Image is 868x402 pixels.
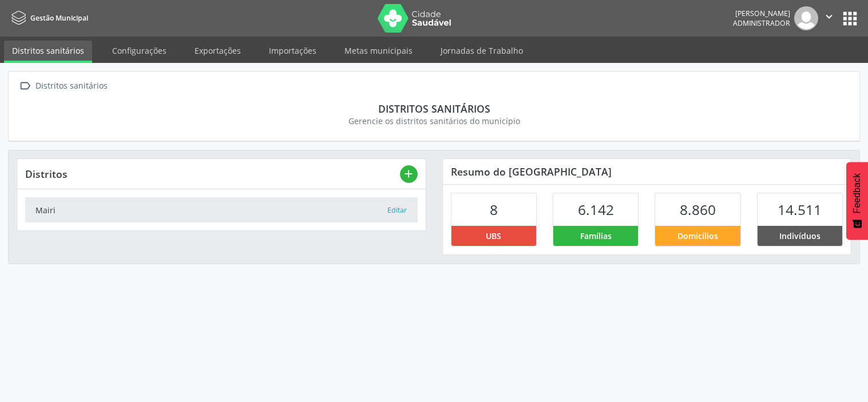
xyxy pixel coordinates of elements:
[35,204,387,216] div: Mairi
[443,159,851,184] div: Resumo do [GEOGRAPHIC_DATA]
[187,41,249,61] a: Exportações
[25,168,400,180] div: Distritos
[336,41,421,61] a: Metas municipais
[104,41,175,61] a: Configurações
[778,200,822,219] span: 14.511
[400,165,418,183] button: add
[794,6,818,30] img: img
[490,200,498,219] span: 8
[677,230,718,242] span: Domicílios
[30,13,88,23] span: Gestão Municipal
[680,200,716,219] span: 8.860
[17,78,109,94] a:  Distritos sanitários
[779,230,821,242] span: Indivíduos
[578,200,614,219] span: 6.142
[387,205,407,216] button: Editar
[580,230,612,242] span: Famílias
[33,78,109,94] div: Distritos sanitários
[733,18,790,28] span: Administrador
[261,41,324,61] a: Importações
[25,102,843,115] div: Distritos sanitários
[25,197,418,222] a: Mairi Editar
[846,162,868,240] button: Feedback - Mostrar pesquisa
[818,6,840,30] button: 
[486,230,501,242] span: UBS
[823,10,835,23] i: 
[733,9,790,18] div: [PERSON_NAME]
[25,115,843,127] div: Gerencie os distritos sanitários do município
[852,173,862,213] span: Feedback
[433,41,531,61] a: Jornadas de Trabalho
[402,168,415,180] i: add
[840,9,860,29] button: apps
[17,78,33,94] i: 
[8,9,88,27] a: Gestão Municipal
[4,41,92,63] a: Distritos sanitários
